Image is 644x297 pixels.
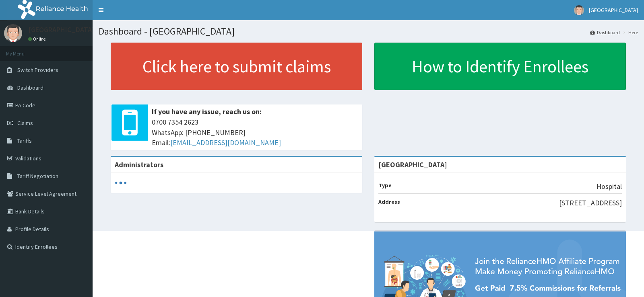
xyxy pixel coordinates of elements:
svg: audio-loading [115,177,127,189]
h1: Dashboard - [GEOGRAPHIC_DATA] [99,26,638,37]
b: Type [378,182,392,189]
a: Click here to submit claims [111,43,362,90]
p: [GEOGRAPHIC_DATA] [28,26,95,33]
span: Switch Providers [17,66,58,74]
img: User Image [574,5,584,15]
li: Here [621,29,638,36]
a: Dashboard [590,29,620,36]
span: Tariffs [17,137,32,144]
strong: [GEOGRAPHIC_DATA] [378,160,447,169]
span: Claims [17,119,33,127]
span: 0700 7354 2623 WhatsApp: [PHONE_NUMBER] Email: [152,117,358,148]
span: Dashboard [17,84,43,91]
p: Hospital [597,181,622,192]
a: [EMAIL_ADDRESS][DOMAIN_NAME] [170,138,281,147]
b: Administrators [115,160,163,169]
span: [GEOGRAPHIC_DATA] [589,6,638,14]
p: [STREET_ADDRESS] [559,198,622,208]
b: If you have any issue, reach us on: [152,107,262,116]
a: Online [28,36,47,42]
a: How to Identify Enrollees [374,43,626,90]
img: User Image [4,24,22,42]
span: Tariff Negotiation [17,172,58,180]
b: Address [378,198,400,205]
